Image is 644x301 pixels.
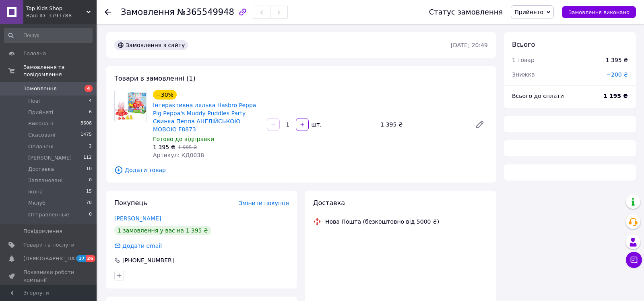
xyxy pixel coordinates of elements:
div: Додати email [122,242,163,250]
span: 2 [89,143,92,150]
time: [DATE] 20:49 [451,42,488,48]
span: −200 ₴ [606,71,628,78]
div: Нова Пошта (безкоштовно від 5000 ₴) [323,218,441,226]
span: Оплачені [28,143,54,150]
span: Всього до сплати [512,93,564,99]
a: Редагувати [472,116,488,133]
span: Замовлення та повідомлення [23,64,97,78]
span: 1 395 ₴ [153,144,175,150]
span: Заплановані [28,177,62,184]
div: Повернутися назад [105,8,111,16]
a: [PERSON_NAME] [114,215,161,222]
div: 1 замовлення у вас на 1 395 ₴ [114,226,211,235]
span: Змінити покупця [239,200,289,206]
span: Top Kids Shop [26,5,87,12]
span: 10 [86,166,92,173]
div: Статус замовлення [429,8,503,16]
span: 8608 [80,120,92,127]
span: Виконані [28,120,53,127]
div: Замовлення з сайту [114,40,188,50]
span: [DEMOGRAPHIC_DATA] [23,255,83,262]
a: Інтерактивна лялька Hasbro Peppa Pig Peppa's Muddy Puddles Party Свинка Пеппа АНГЛІЙСЬКОЮ МОВОЮ F... [153,102,256,133]
span: Показники роботи компанії [23,269,74,283]
span: Нові [28,98,40,105]
span: 1 995 ₴ [178,145,197,150]
div: Додати email [114,242,163,250]
span: Знижка [512,71,535,78]
div: [PHONE_NUMBER] [122,256,175,264]
span: 0 [89,211,92,218]
span: Ікона [28,188,43,195]
span: Доставка [313,199,345,207]
span: 1 товар [512,57,535,63]
div: Ваш ID: 3793788 [26,12,97,19]
span: Замовлення [23,85,57,92]
span: Всього [512,41,535,48]
span: 112 [83,154,92,162]
button: Чат з покупцем [626,252,642,268]
div: −30% [153,90,177,100]
span: 78 [86,199,92,207]
span: 1475 [80,131,92,139]
span: 4 [89,98,92,105]
span: Покупець [114,199,147,207]
span: Замовлення виконано [568,9,630,15]
input: Пошук [4,28,93,43]
span: 17 [76,255,86,262]
img: Інтерактивна лялька Hasbro Peppa Pig Peppa's Muddy Puddles Party Свинка Пеппа АНГЛІЙСЬКОЮ МОВОЮ F... [115,92,146,120]
span: 15 [86,188,92,195]
span: Головна [23,50,46,57]
span: Артикул: КД0038 [153,152,204,158]
span: Товари та послуги [23,241,74,249]
span: Замовлення [121,7,175,17]
span: Готово до відправки [153,136,214,142]
span: Прийнято [514,9,543,15]
span: Повідомлення [23,228,62,235]
span: 26 [86,255,95,262]
span: Скасовані [28,131,56,139]
span: №365549948 [177,7,234,17]
span: Товари в замовленні (1) [114,75,196,82]
span: Мклуб [28,199,45,207]
span: 6 [89,109,92,116]
span: Доставка [28,166,54,173]
span: Додати товар [114,166,488,174]
span: Прийняті [28,109,53,116]
b: 1 195 ₴ [603,93,628,99]
span: [PERSON_NAME] [28,154,72,162]
span: 4 [85,85,93,92]
button: Замовлення виконано [562,6,636,18]
span: Отправленные [28,211,69,218]
div: 1 395 ₴ [377,119,469,130]
div: 1 395 ₴ [606,56,628,64]
div: шт. [310,120,322,129]
span: 0 [89,177,92,184]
